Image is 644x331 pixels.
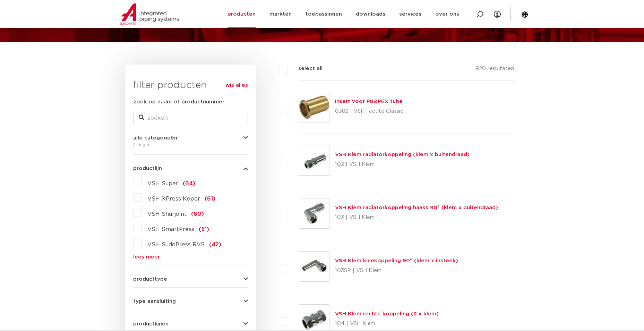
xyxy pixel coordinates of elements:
[335,152,470,157] a: VSH Klem radiatorkoppeling (klem x buitendraad)
[335,205,498,210] a: VSH Klem radiatorkoppeling haaks 90° (klem x buitendraad)
[299,198,329,228] img: Thumbnail for VSH Klem radiatorkoppeling haaks 90° (klem x buitendraad)
[133,277,167,282] span: producttype
[133,78,248,92] h3: filter producten
[335,159,470,170] p: 102 | VSH Klem
[335,311,439,316] a: VSH Klem rechte koppeling (2 x klem)
[335,212,498,223] p: 103 | VSH Klem
[133,135,248,141] button: alle categorieën
[199,227,209,232] span: (51)
[133,277,248,282] button: producttype
[133,98,224,106] label: zoek op naam of productnummer
[147,196,200,202] span: VSH XPress Koper
[133,254,248,260] a: lees meer
[147,211,187,217] span: VSH Shurjoint
[133,135,177,141] span: alle categorieën
[133,321,169,326] span: productlijnen
[183,181,195,186] span: (64)
[335,265,458,276] p: 103SP | VSH Klem
[335,318,439,329] p: 104 | VSH Klem
[475,65,514,75] p: 920 resultaten
[205,196,215,202] span: (61)
[299,252,329,281] img: Thumbnail for VSH Klem kniekoppeling 90° (klem x insteek)
[133,166,248,171] button: productlijn
[133,166,162,171] span: productlijn
[147,181,178,186] span: VSH Super
[335,99,403,104] a: Insert voor PB&PEX tube
[335,106,403,117] p: 0382 | VSH Tectite Classic
[299,92,329,122] img: Thumbnail for Insert voor PB&PEX tube
[133,299,176,304] span: type aansluiting
[147,242,205,247] span: VSH SudoPress RVS
[147,227,194,232] span: VSH SmartPress
[288,65,323,73] label: select all
[133,321,248,326] button: productlijnen
[133,112,248,124] input: zoeken
[225,81,248,90] a: wis alles
[133,141,248,149] div: fittingen
[209,242,221,247] span: (42)
[133,299,248,304] button: type aansluiting
[299,145,329,175] img: Thumbnail for VSH Klem radiatorkoppeling (klem x buitendraad)
[335,258,458,263] a: VSH Klem kniekoppeling 90° (klem x insteek)
[191,211,204,217] span: (60)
